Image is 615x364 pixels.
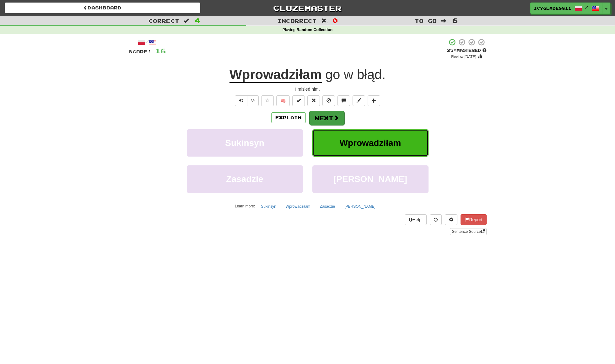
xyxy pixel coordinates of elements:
button: Set this sentence to 100% Mastered (alt+m) [292,95,305,106]
a: Dashboard [5,3,200,13]
span: Sukinsyn [225,138,264,148]
button: Explain [271,112,306,123]
span: : [321,18,328,24]
span: IcyGlade8811 [534,5,571,11]
button: [PERSON_NAME] [341,202,379,211]
span: go [326,67,340,82]
div: / [129,38,166,46]
div: I misled him. [129,86,487,92]
span: Wprowadziłam [339,138,401,148]
span: Score: [129,49,151,54]
button: Sukinsyn [187,129,303,157]
span: 25 % [447,48,456,53]
span: Correct [148,18,179,24]
span: w [344,67,353,82]
span: Zasadzie [226,174,263,184]
a: Sentence Source [450,228,486,235]
span: 6 [452,17,458,24]
button: Add to collection (alt+a) [368,95,380,106]
button: Play sentence audio (ctl+space) [235,95,247,106]
button: Reset to 0% Mastered (alt+r) [307,95,320,106]
span: To go [415,18,437,24]
button: Wprowadziłam [312,129,429,157]
span: . [322,67,386,82]
small: Learn more: [235,204,255,208]
div: Mastered [447,48,487,53]
button: Round history (alt+y) [430,214,442,225]
span: Incorrect [277,18,317,24]
span: [PERSON_NAME] [333,174,407,184]
button: Edit sentence (alt+d) [353,95,365,106]
span: / [585,5,588,9]
button: ½ [247,95,259,106]
span: 4 [195,17,200,24]
button: Wprowadziłam [282,202,314,211]
span: 16 [155,47,166,55]
button: Help! [405,214,427,225]
span: 0 [332,17,338,24]
button: Sukinsyn [257,202,280,211]
button: Report [461,214,486,225]
button: [PERSON_NAME] [312,165,429,193]
div: Text-to-speech controls [234,95,259,106]
button: 🧠 [276,95,290,106]
button: Next [309,111,344,125]
button: Zasadzie [316,202,339,211]
button: Ignore sentence (alt+i) [322,95,335,106]
span: błąd [357,67,382,82]
small: Review: [DATE] [451,55,476,59]
span: : [184,18,191,24]
span: : [441,18,448,24]
a: IcyGlade8811 / [530,3,602,14]
button: Zasadzie [187,165,303,193]
a: Clozemaster [210,3,405,13]
strong: Random Collection [297,28,333,32]
u: Wprowadziłam [229,67,322,83]
button: Discuss sentence (alt+u) [337,95,350,106]
button: Favorite sentence (alt+f) [261,95,274,106]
